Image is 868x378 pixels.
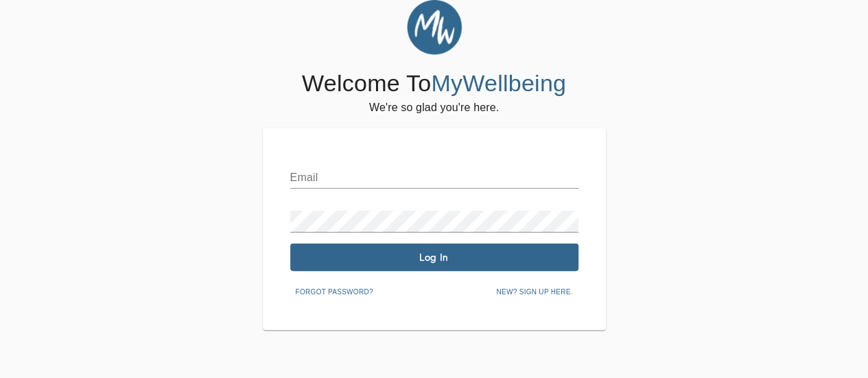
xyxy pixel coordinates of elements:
[431,70,566,96] span: MyWellbeing
[296,286,373,298] span: Forgot password?
[302,69,566,98] h4: Welcome To
[290,285,379,296] a: Forgot password?
[369,98,499,117] h6: We're so glad you're here.
[290,244,578,271] button: Log In
[496,286,572,298] span: New? Sign up here.
[290,282,379,303] button: Forgot password?
[491,282,578,303] button: New? Sign up here.
[296,251,573,264] span: Log In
